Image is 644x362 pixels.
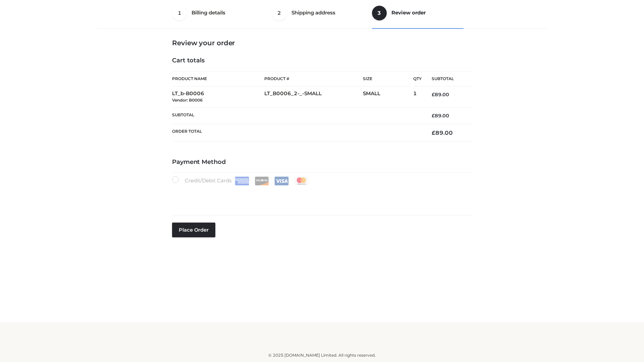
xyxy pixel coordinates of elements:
th: Order Total [172,124,422,142]
span: £ [432,92,435,98]
span: £ [432,113,435,119]
button: Place order [172,223,215,237]
img: Visa [274,177,289,185]
bdi: 89.00 [432,129,453,136]
h4: Cart totals [172,57,472,64]
th: Qty [413,71,422,86]
img: Discover [255,177,269,185]
bdi: 89.00 [432,92,449,98]
th: Subtotal [422,71,472,86]
td: LT_b-B0006 [172,86,264,108]
th: Product Name [172,71,264,86]
td: SMALL [363,86,413,108]
bdi: 89.00 [432,113,449,119]
iframe: Secure payment input frame [171,184,471,208]
label: Credit/Debit Cards [172,176,309,185]
th: Size [363,71,410,86]
h3: Review your order [172,39,472,47]
h4: Payment Method [172,159,472,166]
th: Product # [264,71,363,86]
img: Mastercard [294,177,309,185]
small: Vendor: B0006 [172,98,203,103]
span: £ [432,129,435,136]
div: © 2025 [DOMAIN_NAME] Limited. All rights reserved. [100,352,544,359]
img: Amex [235,177,249,185]
th: Subtotal [172,107,422,124]
td: 1 [413,86,422,108]
td: LT_B0006_2-_-SMALL [264,86,363,108]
